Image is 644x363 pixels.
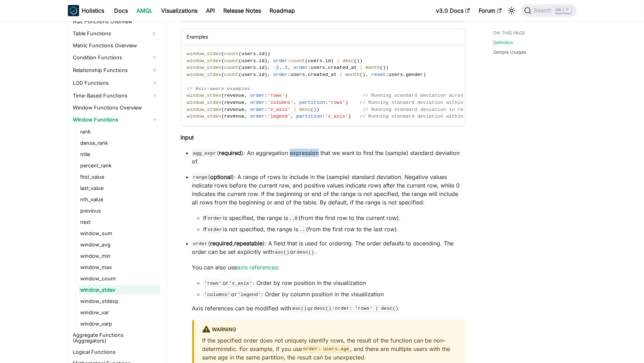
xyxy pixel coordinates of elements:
span: id [325,58,331,64]
li: If is not specified, the range is (from the first row to the last row). [203,225,465,233]
span: ) [423,72,426,77]
a: Roadmap [266,5,300,16]
span: users [242,72,256,77]
span: 'rows' [328,100,345,105]
a: window_sum [78,228,160,238]
a: last_value [78,183,160,193]
code: agg_expr [192,150,217,157]
span: id [259,65,265,70]
a: first_value [78,172,160,182]
span: window_stdev [187,51,221,56]
span: desc [299,107,311,112]
span: - [273,65,276,70]
code: .. [298,226,306,233]
code: order: 'rows' | desc() [334,305,400,312]
span: : [288,58,290,64]
button: Expand sidebar category 'Table Functions' [148,28,160,39]
span: id [259,58,265,64]
nav: Docs sidebar [61,21,167,363]
span: id [259,51,265,56]
span: 2 [276,65,279,70]
span: users [242,65,256,70]
span: ( [221,93,224,98]
a: window_varp [78,319,160,329]
span: 'legend' [267,114,290,119]
span: . [403,72,406,77]
span: . [325,65,328,70]
span: : [265,114,267,119]
span: month [345,72,360,77]
span: ) [265,65,267,70]
span: ( [238,65,241,70]
span: , [244,93,247,98]
span: order [250,114,265,119]
button: Search (Ctrl+K) [521,4,576,17]
span: count [224,65,239,70]
span: ) [285,93,288,98]
span: ( [354,58,357,64]
span: window_stdev [187,93,221,98]
span: . [256,51,259,56]
a: dense_rank [78,138,160,148]
a: window_max [78,262,160,272]
span: 'rows' [267,93,285,98]
strong: required [210,240,232,247]
span: users [389,72,403,77]
a: Time-Based Functions [71,90,160,101]
span: | [339,72,342,77]
span: ( [238,51,241,56]
p: ( , ): A field that is used for ordering. The order defaults to ascending. The order can be set e... [192,239,465,256]
code: 'x_axis' [228,280,253,287]
span: 'columns' [267,100,293,105]
code: 'legend' [237,291,261,298]
code: 'columns' [203,291,231,298]
span: Search [531,7,556,14]
span: users [242,51,256,56]
span: ( [238,72,241,77]
span: ) [362,72,365,77]
span: // Running standard deviation across rows [362,93,480,98]
span: : [288,72,290,77]
a: Metric Functions Overview [71,41,160,50]
span: users [242,58,256,64]
a: Logical Functions [71,347,160,357]
span: . [282,65,285,70]
span: ( [221,114,224,119]
a: Visualizations [157,5,202,16]
span: window_stdev [187,114,221,119]
span: , [267,72,270,77]
span: , [244,107,247,112]
li: or : Order by column position in the visualization [203,290,465,298]
span: window_stdev [187,72,221,77]
span: ) [331,58,334,64]
span: order [273,58,288,64]
p: If the specified order does not uniquely identify rows, the result of the function can be non-det... [202,336,457,362]
span: ( [360,72,362,77]
span: created_at [328,65,357,70]
span: count [224,51,239,56]
strong: optional [210,173,232,180]
a: axis references [237,264,278,271]
code: desc() [296,249,315,256]
span: revenue [224,93,244,98]
span: , [366,72,368,77]
a: window_min [78,251,160,261]
span: ) [265,72,267,77]
img: Holistics [68,5,79,16]
span: . [256,65,259,70]
span: ( [311,107,313,112]
span: ( [238,58,241,64]
code: order [192,240,208,247]
a: Sample Usages [494,49,527,55]
span: : [325,100,328,105]
span: ) [357,58,360,64]
strong: required [219,149,241,156]
p: You can also use : [192,263,465,272]
a: previous [78,206,160,216]
span: users [290,72,305,77]
a: window_count [78,274,160,284]
span: ) [267,51,270,56]
a: next [78,217,160,227]
span: created_at [308,72,337,77]
code: order: users.age [302,346,350,353]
